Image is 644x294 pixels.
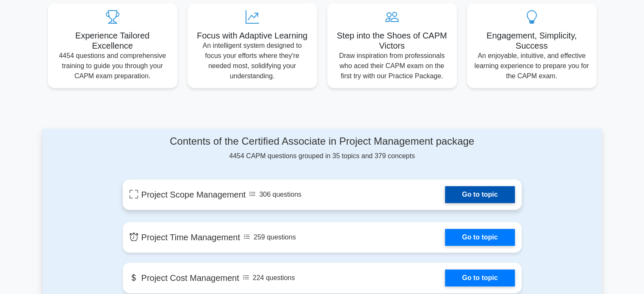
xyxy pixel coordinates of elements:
[55,30,171,51] h5: Experience Tailored Excellence
[123,135,522,161] div: 4454 CAPM questions grouped in 35 topics and 379 concepts
[334,51,450,81] p: Draw inspiration from professionals who aced their CAPM exam on the first try with our Practice P...
[194,30,310,41] h5: Focus with Adaptive Learning
[55,51,171,81] p: 4454 questions and comprehensive training to guide you through your CAPM exam preparation.
[194,41,310,81] p: An intelligent system designed to focus your efforts where they're needed most, solidifying your ...
[474,30,590,51] h5: Engagement, Simplicity, Success
[334,30,450,51] h5: Step into the Shoes of CAPM Victors
[445,229,514,246] a: Go to topic
[123,135,522,148] h4: Contents of the Certified Associate in Project Management package
[474,51,590,81] p: An enjoyable, intuitive, and effective learning experience to prepare you for the CAPM exam.
[445,269,514,286] a: Go to topic
[445,186,514,203] a: Go to topic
